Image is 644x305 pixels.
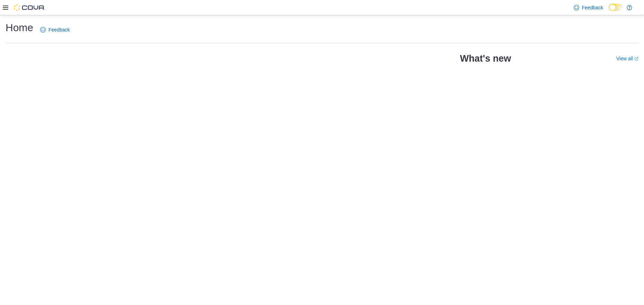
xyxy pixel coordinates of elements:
[616,56,638,61] a: View allExternal link
[634,57,638,61] svg: External link
[14,4,45,11] img: Cova
[460,53,511,64] h2: What's new
[48,26,70,33] span: Feedback
[582,4,603,11] span: Feedback
[6,21,33,35] h1: Home
[571,1,606,15] a: Feedback
[609,4,623,11] input: Dark Mode
[37,23,72,37] a: Feedback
